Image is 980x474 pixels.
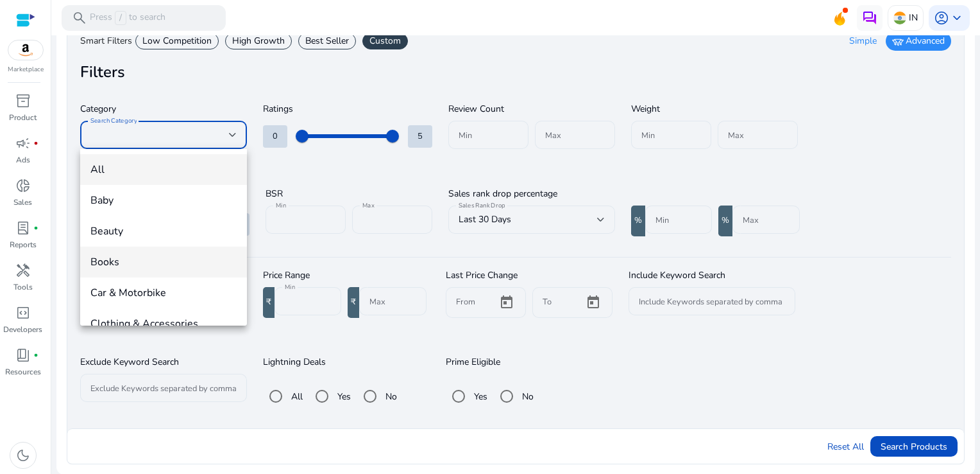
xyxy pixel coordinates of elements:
[90,224,237,238] span: Beauty
[90,255,237,269] span: Books
[90,162,237,177] span: All
[90,193,237,207] span: Baby
[90,317,237,331] span: Clothing & Accessories
[90,286,237,300] span: Car & Motorbike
